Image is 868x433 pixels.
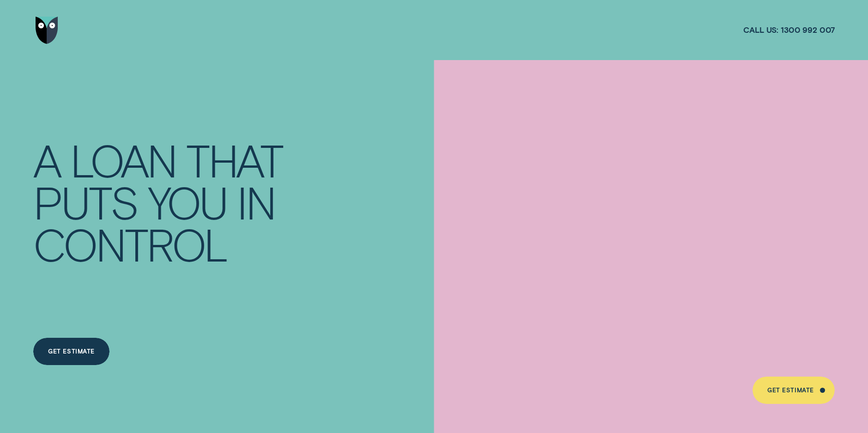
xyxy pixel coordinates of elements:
img: Wisr [36,17,58,44]
a: Get Estimate [33,338,109,365]
span: 1300 992 007 [781,25,835,36]
h4: A LOAN THAT PUTS YOU IN CONTROL [33,139,294,265]
a: Call us:1300 992 007 [743,25,835,36]
span: Call us: [743,25,778,36]
a: Get Estimate [753,377,835,404]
